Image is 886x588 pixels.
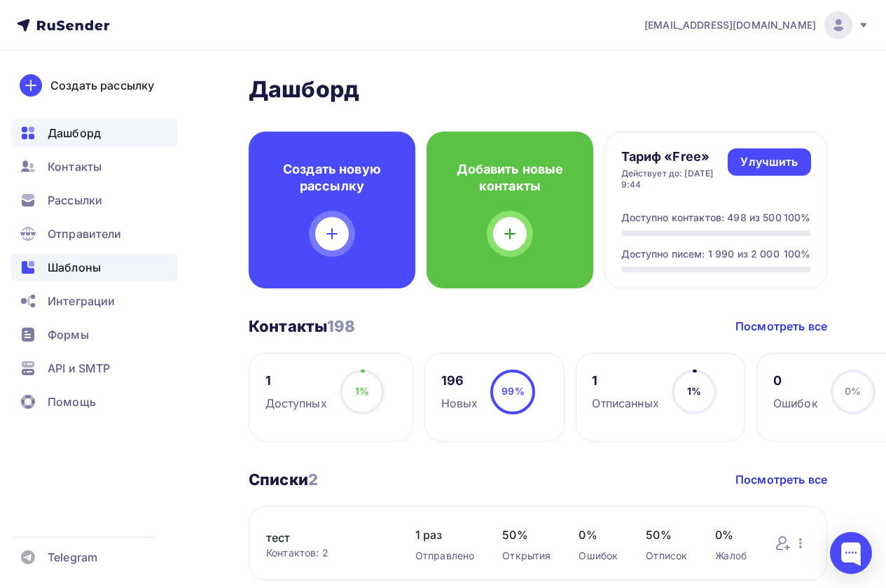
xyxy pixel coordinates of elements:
a: Посмотреть все [735,471,827,488]
span: Помощь [48,393,96,410]
span: Рассылки [48,192,102,209]
div: Ошибок [579,549,618,563]
div: Открытия [502,549,551,563]
h2: Дашборд [249,76,827,104]
a: Формы [11,321,178,349]
span: 50% [502,526,551,543]
a: [EMAIL_ADDRESS][DOMAIN_NAME] [644,11,869,39]
span: 0% [845,385,861,397]
div: Доступных [265,395,327,412]
span: 50% [646,526,687,543]
span: Отправители [48,225,122,242]
span: 1% [687,385,701,397]
a: Рассылки [11,186,178,214]
a: Отправители [11,220,178,248]
h4: Создать новую рассылку [271,161,393,195]
span: 1 раз [415,526,474,543]
div: Улучшить [740,154,798,170]
div: 1 [592,372,658,389]
a: Дашборд [11,119,178,147]
div: 1 [265,372,327,389]
div: 0 [773,372,818,389]
span: 0% [715,526,747,543]
div: Жалоб [715,549,747,563]
span: Интеграции [48,293,115,309]
span: 2 [308,470,318,489]
span: 198 [327,317,355,335]
span: Формы [48,326,89,343]
span: 1% [355,385,369,397]
h3: Контакты [249,316,356,336]
div: Отписанных [592,395,658,412]
div: 196 [441,372,478,389]
div: Доступно контактов: 498 из 500 [621,211,782,225]
div: Доступно писем: 1 990 из 2 000 [621,247,780,261]
div: Ошибок [773,395,818,412]
span: Контакты [48,158,102,175]
a: Улучшить [728,148,810,176]
h3: Списки [249,470,318,489]
div: 100% [784,211,811,225]
a: Шаблоны [11,253,178,281]
span: 99% [501,385,524,397]
span: API и SMTP [48,360,110,377]
span: Шаблоны [48,259,101,276]
div: Создать рассылку [50,77,154,94]
div: Отписок [646,549,687,563]
div: Действует до: [DATE] 9:44 [621,168,728,190]
h4: Добавить новые контакты [449,161,571,195]
span: Telegram [48,549,97,566]
a: Контакты [11,153,178,181]
div: Контактов: 2 [266,546,387,560]
span: Дашборд [48,125,101,141]
span: 0% [579,526,618,543]
div: Отправлено [415,549,474,563]
div: Новых [441,395,478,412]
span: [EMAIL_ADDRESS][DOMAIN_NAME] [644,18,816,32]
h4: Тариф «Free» [621,148,728,165]
div: 100% [784,247,811,261]
a: тест [266,529,387,546]
a: Посмотреть все [735,318,827,335]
